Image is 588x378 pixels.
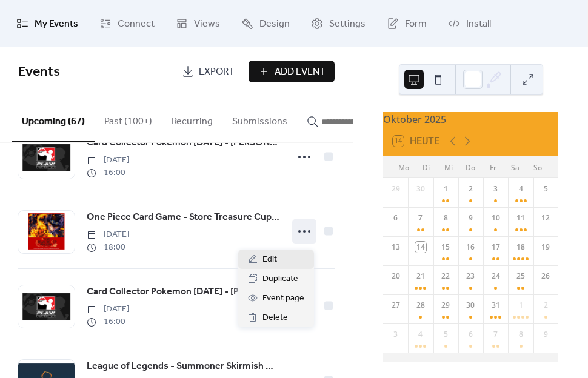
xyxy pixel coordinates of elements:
span: Card Collector Pokemon [DATE] - [PERSON_NAME] [DATE] von 16:00 - 18:00 Uhr [87,136,280,150]
span: [DATE] [87,154,129,167]
div: 22 [440,271,451,282]
a: Card Collector Pokemon [DATE] - [PERSON_NAME] [DATE] von 16:00 - 18:00 Uhr [87,135,280,151]
div: 2 [465,184,476,194]
div: 25 [515,271,526,282]
button: Past (100+) [95,96,162,141]
div: 11 [515,213,526,224]
div: 6 [465,329,476,340]
span: Connect [118,15,155,34]
a: Export [173,61,244,82]
div: 24 [490,271,501,282]
div: Do [459,156,482,178]
div: 23 [465,271,476,282]
div: Di [415,156,438,178]
div: So [526,156,549,178]
span: Settings [329,15,366,34]
div: 1 [515,300,526,311]
div: 8 [440,213,451,224]
span: Export [199,65,235,79]
span: Delete [262,311,288,325]
div: 1 [440,184,451,194]
a: Settings [302,5,375,42]
div: 7 [415,213,426,224]
div: 21 [415,271,426,282]
div: 4 [515,184,526,194]
div: 30 [465,300,476,311]
div: 19 [540,242,551,253]
div: 10 [490,213,501,224]
div: 15 [440,242,451,253]
div: Mo [393,156,415,178]
span: Form [405,15,427,34]
div: 27 [390,300,401,311]
span: 16:00 [87,167,129,179]
span: Event page [262,291,304,306]
div: 9 [540,329,551,340]
div: 29 [440,300,451,311]
div: 16 [465,242,476,253]
button: Add Event [249,61,335,82]
button: Upcoming (67) [12,96,95,142]
span: 18:00 [87,241,129,254]
div: 9 [465,213,476,224]
span: Install [466,15,491,34]
div: 3 [390,329,401,340]
span: [DATE] [87,228,129,241]
span: 16:00 [87,316,129,328]
div: 6 [390,213,401,224]
div: Fr [482,156,504,178]
div: Sa [504,156,527,178]
div: 13 [390,242,401,253]
a: My Events [7,5,87,42]
a: Design [232,5,299,42]
span: Edit [262,253,277,267]
span: One Piece Card Game - Store Treasure Cup [DATE] - Samstag [DATE] ab 18.00 Uhr [87,210,280,225]
span: Add Event [275,65,326,79]
div: 31 [490,300,501,311]
span: Design [259,15,290,34]
div: 7 [490,329,501,340]
a: Card Collector Pokemon [DATE] - [PERSON_NAME] [DATE] von 16:00 - 18:00 Uhr [87,284,280,300]
a: Views [167,5,229,42]
button: Submissions [222,96,297,141]
button: Recurring [162,96,222,141]
div: 17 [490,242,501,253]
div: 2 [540,300,551,311]
div: Oktober 2025 [383,112,558,127]
div: 26 [540,271,551,282]
span: Events [18,59,60,85]
div: 8 [515,329,526,340]
div: 30 [415,184,426,194]
div: 12 [540,213,551,224]
div: 18 [515,242,526,253]
span: [DATE] [87,303,129,316]
span: My Events [35,15,78,34]
a: League of Legends - Summoner Skirmish Dezember 2025 - Constructed [PERSON_NAME] [DATE] ab 11 Uhr [87,359,280,374]
a: Form [378,5,436,42]
div: 28 [415,300,426,311]
div: 20 [390,271,401,282]
div: 14 [415,242,426,253]
a: One Piece Card Game - Store Treasure Cup [DATE] - Samstag [DATE] ab 18.00 Uhr [87,210,280,225]
div: 5 [440,329,451,340]
a: Install [439,5,500,42]
span: Duplicate [262,272,298,287]
span: League of Legends - Summoner Skirmish Dezember 2025 - Constructed [PERSON_NAME] [DATE] ab 11 Uhr [87,359,280,374]
div: 29 [390,184,401,194]
div: 3 [490,184,501,194]
span: Views [194,15,220,34]
div: 5 [540,184,551,194]
div: Mi [437,156,459,178]
a: Connect [90,5,164,42]
div: 4 [415,329,426,340]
